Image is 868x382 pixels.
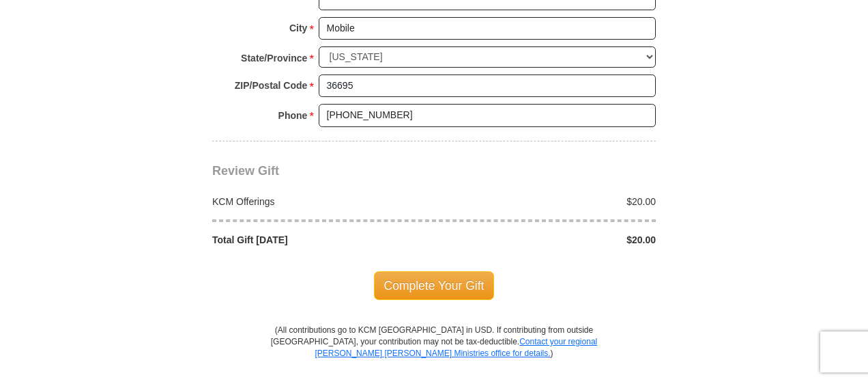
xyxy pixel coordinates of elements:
span: Review Gift [212,164,279,178]
strong: ZIP/Postal Code [235,76,308,95]
strong: State/Province [241,49,307,68]
strong: City [289,18,307,38]
strong: Phone [278,106,308,125]
div: $20.00 [434,195,663,208]
div: Total Gift [DATE] [205,233,435,247]
span: Complete Your Gift [374,271,495,300]
div: KCM Offerings [205,195,435,208]
div: $20.00 [434,233,663,247]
